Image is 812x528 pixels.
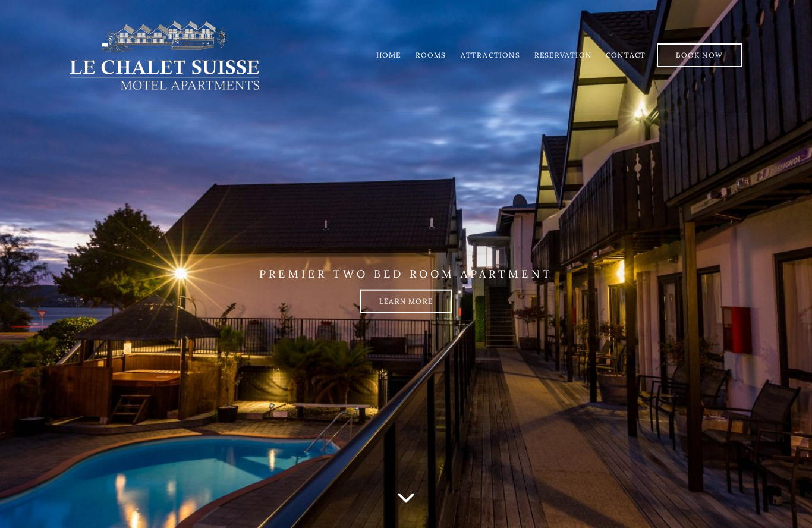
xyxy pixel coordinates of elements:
a: Rooms [416,51,446,59]
p: PREMIER TWO BED ROOM APARTMENT [67,268,745,281]
a: Reservation [534,51,591,59]
a: Learn more [360,290,452,313]
a: Attractions [461,51,520,59]
img: lechaletsuisse [67,20,262,91]
a: Contact [606,51,646,59]
a: Book Now [657,43,742,67]
a: Home [376,51,401,59]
